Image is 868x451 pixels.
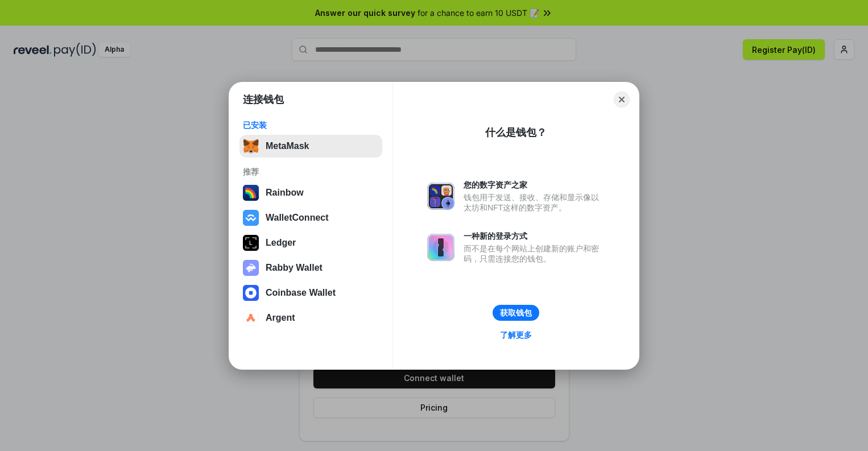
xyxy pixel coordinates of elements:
div: 钱包用于发送、接收、存储和显示像以太坊和NFT这样的数字资产。 [464,192,605,213]
button: Rainbow [239,181,382,204]
div: 一种新的登录方式 [464,231,605,241]
img: svg+xml,%3Csvg%20xmlns%3D%22http%3A%2F%2Fwww.w3.org%2F2000%2Fsvg%22%20fill%3D%22none%22%20viewBox... [427,183,454,210]
img: svg+xml,%3Csvg%20width%3D%2228%22%20height%3D%2228%22%20viewBox%3D%220%200%2028%2028%22%20fill%3D... [243,210,259,226]
button: 获取钱包 [493,305,539,321]
div: Rainbow [266,188,304,198]
button: Rabby Wallet [239,256,382,279]
button: Argent [239,307,382,329]
div: 什么是钱包？ [485,126,547,139]
button: Coinbase Wallet [239,282,382,304]
div: Ledger [266,238,296,248]
img: svg+xml,%3Csvg%20width%3D%2228%22%20height%3D%2228%22%20viewBox%3D%220%200%2028%2028%22%20fill%3D... [243,310,259,326]
div: Argent [266,313,295,323]
img: svg+xml,%3Csvg%20width%3D%2228%22%20height%3D%2228%22%20viewBox%3D%220%200%2028%2028%22%20fill%3D... [243,285,259,301]
button: Close [614,92,630,107]
div: Coinbase Wallet [266,288,336,298]
button: Ledger [239,231,382,254]
div: 了解更多 [500,330,532,340]
div: 已安装 [243,120,379,130]
button: MetaMask [239,135,382,158]
button: WalletConnect [239,206,382,229]
h1: 连接钱包 [243,93,284,106]
div: WalletConnect [266,213,329,223]
div: 您的数字资产之家 [464,180,605,190]
div: MetaMask [266,141,309,151]
img: svg+xml,%3Csvg%20xmlns%3D%22http%3A%2F%2Fwww.w3.org%2F2000%2Fsvg%22%20fill%3D%22none%22%20viewBox... [427,234,454,261]
div: 获取钱包 [500,308,532,318]
div: 推荐 [243,167,379,177]
img: svg+xml,%3Csvg%20fill%3D%22none%22%20height%3D%2233%22%20viewBox%3D%220%200%2035%2033%22%20width%... [243,138,259,154]
img: svg+xml,%3Csvg%20xmlns%3D%22http%3A%2F%2Fwww.w3.org%2F2000%2Fsvg%22%20width%3D%2228%22%20height%3... [243,235,259,251]
a: 了解更多 [493,328,539,342]
img: svg+xml,%3Csvg%20width%3D%22120%22%20height%3D%22120%22%20viewBox%3D%220%200%20120%20120%22%20fil... [243,185,259,201]
img: svg+xml,%3Csvg%20xmlns%3D%22http%3A%2F%2Fwww.w3.org%2F2000%2Fsvg%22%20fill%3D%22none%22%20viewBox... [243,260,259,276]
div: 而不是在每个网站上创建新的账户和密码，只需连接您的钱包。 [464,243,605,264]
div: Rabby Wallet [266,263,323,273]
